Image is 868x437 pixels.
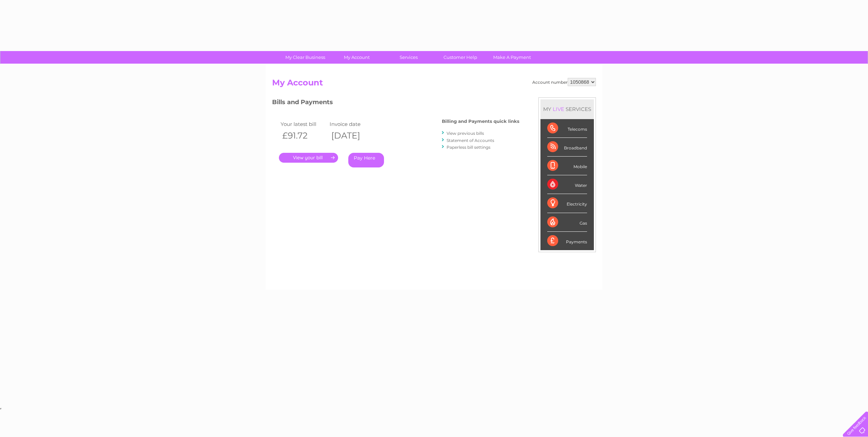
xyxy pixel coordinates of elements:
td: Your latest bill [279,119,328,129]
a: Customer Help [432,51,488,64]
a: Make A Payment [484,51,540,64]
div: Broadband [547,138,587,157]
a: My Account [329,51,385,64]
div: Telecoms [547,119,587,138]
a: Paperless bill settings [447,145,490,150]
div: Payments [547,232,587,250]
a: Pay Here [348,153,384,167]
th: [DATE] [328,129,377,143]
h4: Billing and Payments quick links [442,119,519,124]
h2: My Account [272,78,596,91]
a: My Clear Business [277,51,333,64]
a: . [279,153,338,163]
div: Electricity [547,194,587,213]
div: Mobile [547,157,587,175]
div: LIVE [551,106,566,112]
div: Gas [547,213,587,232]
th: £91.72 [279,129,328,143]
a: Statement of Accounts [447,138,494,143]
a: View previous bills [447,131,484,136]
div: Account number [532,78,596,86]
td: Invoice date [328,119,377,129]
a: Services [381,51,437,64]
div: MY SERVICES [540,99,594,119]
div: Water [547,175,587,194]
h3: Bills and Payments [272,97,519,109]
